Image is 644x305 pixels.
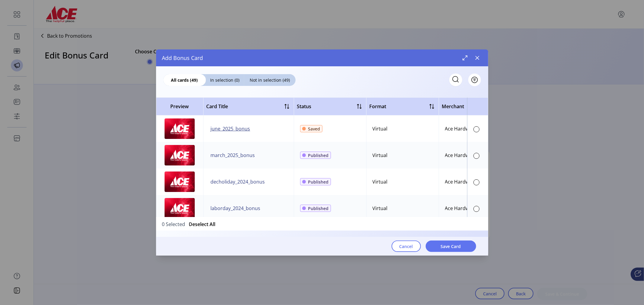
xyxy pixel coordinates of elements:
span: Published [308,205,329,212]
span: decholiday_2024_bonus [211,178,265,185]
div: Virtual [373,178,388,185]
img: preview [165,145,195,165]
span: Format [370,103,386,110]
span: Published [308,179,329,185]
div: In selection (0) [206,74,244,86]
div: Ace Hardware [445,125,477,132]
button: Deselect All [189,221,216,228]
span: Not in selection (49) [244,77,296,83]
span: Save Card [441,243,461,250]
span: Saved [308,126,320,132]
button: Cancel [392,241,421,252]
span: Preview [159,103,200,110]
div: Virtual [373,152,388,159]
div: All cards (49) [163,74,206,86]
button: laborday_2024_bonus [210,203,262,213]
div: Not in selection (49) [244,74,296,86]
button: decholiday_2024_bonus [210,177,266,187]
span: All cards (49) [163,77,206,83]
span: In selection (0) [206,77,244,83]
div: Status [297,103,312,110]
div: Virtual [373,205,388,212]
span: Merchant [442,103,464,110]
span: Published [308,152,329,159]
span: Add Bonus Card [162,54,203,62]
span: march_2025_bonus [211,152,255,159]
img: preview [165,198,195,219]
span: Card Title [207,103,228,110]
span: june_2025_bonus [211,125,250,132]
div: Virtual [373,125,388,132]
img: preview [165,118,195,139]
button: Maximize [460,53,470,63]
span: 0 Selected [162,221,185,227]
div: Ace Hardware [445,205,477,212]
div: Ace Hardware [445,178,477,185]
button: Save Card [426,241,476,252]
button: june_2025_bonus [210,124,252,134]
button: march_2025_bonus [210,150,256,160]
img: preview [165,171,195,192]
div: Ace Hardware [445,152,477,159]
span: Cancel [399,243,413,250]
span: laborday_2024_bonus [211,205,261,212]
button: Filter Button [468,74,481,86]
